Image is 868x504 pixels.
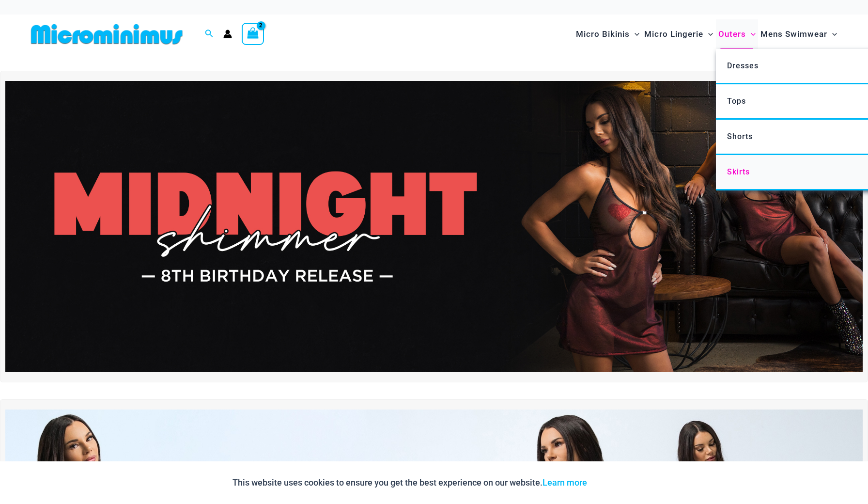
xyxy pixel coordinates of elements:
span: Menu Toggle [746,22,756,47]
img: Midnight Shimmer Red Dress [5,81,863,373]
span: Mens Swimwear [760,22,827,47]
span: Skirts [727,167,750,176]
span: Dresses [727,61,759,70]
span: Micro Lingerie [644,22,703,47]
a: OutersMenu ToggleMenu Toggle [716,19,758,49]
a: Account icon link [223,30,232,38]
span: Tops [727,96,746,106]
span: Menu Toggle [827,22,837,47]
span: Menu Toggle [703,22,713,47]
a: Micro BikinisMenu ToggleMenu Toggle [573,19,642,49]
nav: Site Navigation [572,18,841,50]
span: Micro Bikinis [576,22,630,47]
a: Search icon link [205,28,214,40]
button: Accept [594,471,635,494]
span: Menu Toggle [630,22,639,47]
a: Micro LingerieMenu ToggleMenu Toggle [642,19,715,49]
span: Outers [718,22,746,47]
img: MM SHOP LOGO FLAT [27,23,186,45]
p: This website uses cookies to ensure you get the best experience on our website. [232,475,587,490]
a: Learn more [542,477,587,488]
a: View Shopping Cart, 2 items [242,23,264,45]
a: Mens SwimwearMenu ToggleMenu Toggle [758,19,839,49]
span: Shorts [727,132,753,141]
